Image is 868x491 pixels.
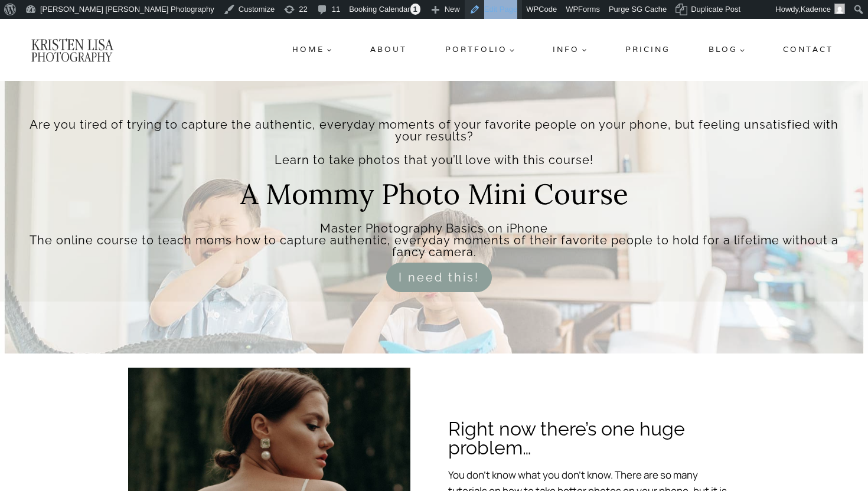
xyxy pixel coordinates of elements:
[548,39,592,60] button: Child menu of Info
[410,4,420,15] span: 1
[704,39,750,60] button: Child menu of Blog
[399,268,479,287] span: I need this!
[801,5,831,14] span: Kadence
[448,420,730,457] h3: Right now there’s one huge problem…
[30,37,114,63] img: Kristen Lisa Photography
[440,39,520,60] button: Child menu of Portfolio
[288,39,337,60] button: Child menu of Home
[621,39,675,60] a: Pricing
[288,39,838,60] nav: Primary Navigation
[240,180,628,222] h2: A Mommy Photo Mini Course
[778,39,838,60] a: Contact
[366,39,412,60] a: About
